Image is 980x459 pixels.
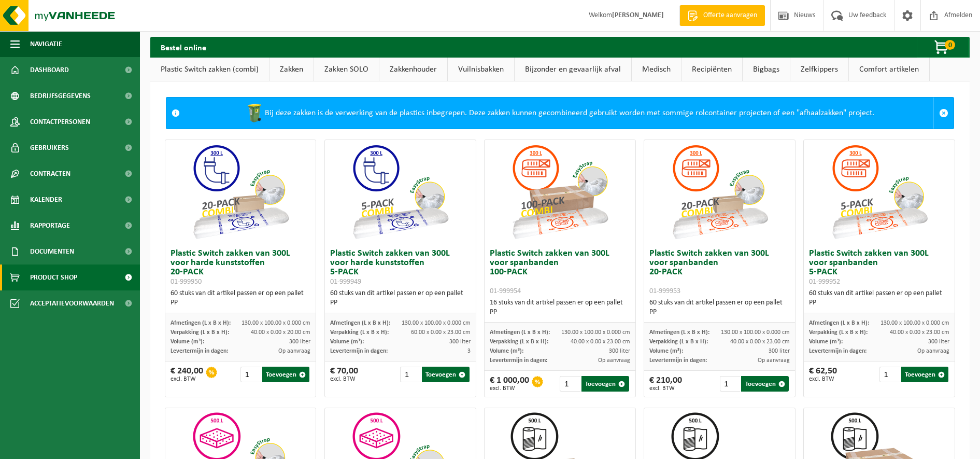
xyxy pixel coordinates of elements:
[330,348,388,354] span: Levertermijn in dagen:
[30,135,69,161] span: Gebruikers
[330,298,471,308] div: PP
[890,329,949,336] span: 40.00 x 0.00 x 23.00 cm
[330,339,364,345] span: Volume (m³):
[30,239,74,265] span: Documenten
[649,287,680,295] span: 01-999953
[649,308,790,317] div: PP
[809,320,869,326] span: Afmetingen (L x B x H):
[330,329,389,336] span: Verpakking (L x B x H):
[790,58,848,81] a: Zelfkippers
[901,367,949,382] button: Toevoegen
[809,367,837,382] div: € 62,50
[189,140,292,244] img: 01-999950
[609,348,630,354] span: 300 liter
[571,339,630,345] span: 40.00 x 0.00 x 23.00 cm
[244,103,265,123] img: WB-0240-HPE-GN-50.png
[649,339,708,345] span: Verpakking (L x B x H):
[449,339,471,345] span: 300 liter
[30,265,77,290] span: Product Shop
[171,367,203,382] div: € 240,00
[171,298,311,308] div: PP
[809,348,867,354] span: Levertermijn in dagen:
[30,187,62,213] span: Kalender
[849,58,929,81] a: Comfort artikelen
[467,348,471,354] span: 3
[490,339,548,345] span: Verpakking (L x B x H):
[490,385,529,392] span: excl. BTW
[598,357,630,364] span: Op aanvraag
[879,367,900,382] input: 1
[262,367,310,382] button: Toevoegen
[278,348,310,354] span: Op aanvraag
[809,249,949,286] h3: Plastic Switch zakken van 300L voor spanbanden 5-PACK
[769,348,790,354] span: 300 liter
[448,58,514,81] a: Vuilnisbakken
[269,58,314,81] a: Zakken
[649,348,683,354] span: Volume (m³):
[150,58,269,81] a: Plastic Switch zakken (combi)
[928,339,949,345] span: 300 liter
[701,10,760,21] span: Offerte aanvragen
[668,140,772,244] img: 01-999953
[411,329,471,336] span: 60.00 x 0.00 x 23.00 cm
[809,278,840,286] span: 01-999952
[809,289,949,308] div: 60 stuks van dit artikel passen er op een pallet
[400,367,421,382] input: 1
[649,329,709,336] span: Afmetingen (L x B x H):
[171,329,229,336] span: Verpakking (L x B x H):
[289,339,310,345] span: 300 liter
[330,278,361,286] span: 01-999949
[171,278,202,286] span: 01-999950
[945,40,955,50] span: 0
[171,320,231,326] span: Afmetingen (L x B x H):
[171,249,311,286] h3: Plastic Switch zakken van 300L voor harde kunststoffen 20-PACK
[828,140,931,244] img: 01-999952
[809,329,868,336] span: Verpakking (L x B x H):
[314,58,379,81] a: Zakken SOLO
[251,329,310,336] span: 40.00 x 0.00 x 20.00 cm
[240,367,261,382] input: 1
[809,298,949,308] div: PP
[30,83,91,109] span: Bedrijfsgegevens
[422,367,470,382] button: Toevoegen
[171,289,311,308] div: 60 stuks van dit artikel passen er op een pallet
[649,298,790,317] div: 60 stuks van dit artikel passen er op een pallet
[649,249,790,296] h3: Plastic Switch zakken van 300L voor spanbanden 20-PACK
[649,385,682,392] span: excl. BTW
[809,339,843,345] span: Volume (m³):
[490,376,529,392] div: € 1 000,00
[880,320,949,326] span: 130.00 x 100.00 x 0.000 cm
[515,58,631,81] a: Bijzonder en gevaarlijk afval
[30,290,114,316] span: Acceptatievoorwaarden
[30,161,70,187] span: Contracten
[679,5,765,26] a: Offerte aanvragen
[30,31,62,57] span: Navigatie
[720,376,741,392] input: 1
[649,376,682,392] div: € 210,00
[490,308,630,317] div: PP
[612,11,664,19] strong: [PERSON_NAME]
[330,249,471,286] h3: Plastic Switch zakken van 300L voor harde kunststoffen 5-PACK
[721,329,790,336] span: 130.00 x 100.00 x 0.000 cm
[649,357,707,364] span: Levertermijn in dagen:
[379,58,447,81] a: Zakkenhouder
[490,329,550,336] span: Afmetingen (L x B x H):
[171,348,228,354] span: Levertermijn in dagen:
[330,289,471,308] div: 60 stuks van dit artikel passen er op een pallet
[917,37,969,58] button: 0
[490,357,547,364] span: Levertermijn in dagen:
[171,339,204,345] span: Volume (m³):
[741,376,789,392] button: Toevoegen
[171,376,203,382] span: excl. BTW
[809,376,837,382] span: excl. BTW
[242,320,310,326] span: 130.00 x 100.00 x 0.000 cm
[348,140,452,244] img: 01-999949
[681,58,742,81] a: Recipiënten
[330,376,358,382] span: excl. BTW
[730,339,790,345] span: 40.00 x 0.00 x 23.00 cm
[402,320,471,326] span: 130.00 x 100.00 x 0.000 cm
[581,376,629,392] button: Toevoegen
[490,287,521,295] span: 01-999954
[508,140,612,244] img: 01-999954
[490,348,523,354] span: Volume (m³):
